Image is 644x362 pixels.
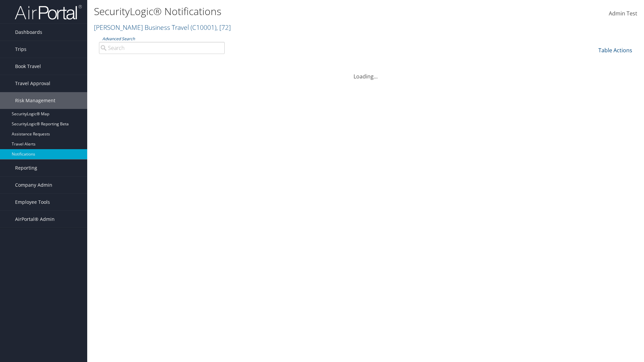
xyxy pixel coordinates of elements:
span: Reporting [15,160,37,176]
span: AirPortal® Admin [15,211,55,228]
a: Advanced Search [102,36,135,42]
span: Travel Approval [15,75,50,92]
img: airportal-logo.png [15,4,82,20]
a: [PERSON_NAME] Business Travel [94,23,231,32]
span: Employee Tools [15,194,50,210]
span: Company Admin [15,177,52,193]
span: Dashboards [15,24,42,41]
div: Loading... [94,64,637,80]
a: Table Actions [598,47,632,54]
h1: SecurityLogic® Notifications [94,4,456,18]
span: Trips [15,41,26,58]
span: , [ 72 ] [216,23,231,32]
span: ( C10001 ) [191,23,216,32]
a: Admin Test [609,3,637,24]
span: Admin Test [609,10,637,17]
span: Risk Management [15,92,55,109]
input: Advanced Search [99,42,225,54]
span: Book Travel [15,58,41,75]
